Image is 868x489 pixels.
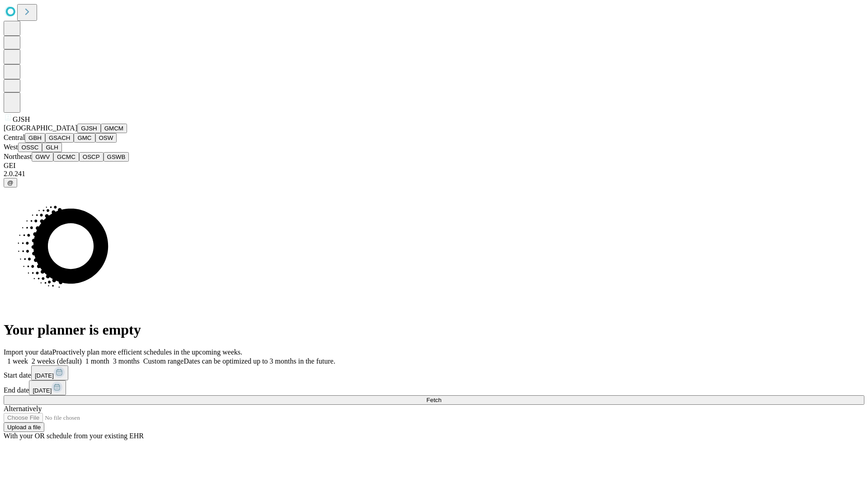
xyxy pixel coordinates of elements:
[426,397,441,403] span: Fetch
[25,133,45,143] button: GBH
[4,395,864,405] button: Fetch
[4,124,77,132] span: [GEOGRAPHIC_DATA]
[52,348,242,356] span: Proactively plan more efficient schedules in the upcoming weeks.
[18,143,42,152] button: OSSC
[143,357,184,365] span: Custom range
[4,153,32,160] span: Northeast
[4,321,864,338] h1: Your planner is empty
[32,357,82,365] span: 2 weeks (default)
[4,348,52,356] span: Import your data
[13,115,30,123] span: GJSH
[32,152,53,162] button: GWV
[42,143,61,152] button: GLH
[4,134,25,141] span: Central
[53,152,79,162] button: GCMC
[79,152,104,162] button: OSCP
[104,152,129,162] button: GSWB
[7,357,28,365] span: 1 week
[4,365,864,380] div: Start date
[184,357,335,365] span: Dates can be optimized up to 3 months in the future.
[4,405,42,412] span: Alternatively
[4,432,144,440] span: With your OR schedule from your existing EHR
[101,124,127,133] button: GMCM
[29,380,66,395] button: [DATE]
[77,124,101,133] button: GJSH
[4,178,17,187] button: @
[4,170,864,178] div: 2.0.241
[4,380,864,395] div: End date
[4,143,18,151] span: West
[33,387,52,394] span: [DATE]
[113,357,140,365] span: 3 months
[4,422,44,432] button: Upload a file
[7,179,14,186] span: @
[31,365,68,380] button: [DATE]
[74,133,95,143] button: GMC
[85,357,109,365] span: 1 month
[35,372,54,379] span: [DATE]
[4,162,864,170] div: GEI
[95,133,117,143] button: OSW
[45,133,74,143] button: GSACH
